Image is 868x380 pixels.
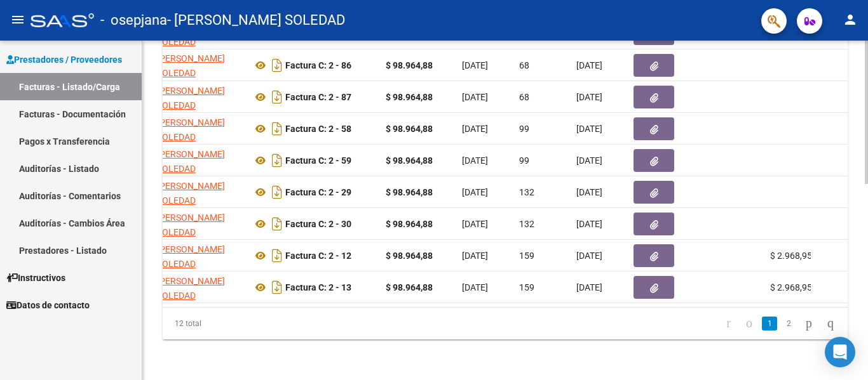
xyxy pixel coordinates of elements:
[269,119,285,139] i: Descargar documento
[386,187,433,197] strong: $ 98.964,88
[269,277,285,298] i: Descargar documento
[269,87,285,107] i: Descargar documento
[157,86,225,110] span: [PERSON_NAME] SOLEDAD
[269,246,285,266] i: Descargar documento
[779,313,798,334] li: page 2
[157,276,225,301] span: [PERSON_NAME] SOLEDAD
[721,317,736,331] a: go to first page
[462,155,488,166] span: [DATE]
[157,242,242,269] div: 27361663476
[157,84,242,110] div: 27361663476
[576,92,602,102] span: [DATE]
[285,124,351,134] strong: Factura C: 2 - 58
[386,124,433,134] strong: $ 98.964,88
[157,51,242,78] div: 27361663476
[519,282,534,292] span: 159
[100,6,167,34] span: - osepjana
[285,187,351,197] strong: Factura C: 2 - 29
[781,317,796,331] a: 2
[285,219,351,229] strong: Factura C: 2 - 30
[285,60,351,70] strong: Factura C: 2 - 86
[157,179,242,206] div: 27361663476
[770,251,812,261] span: $ 2.968,95
[519,124,529,134] span: 99
[157,274,242,301] div: 27361663476
[519,251,534,261] span: 159
[269,182,285,202] i: Descargar documento
[285,282,351,292] strong: Factura C: 2 - 13
[519,219,534,229] span: 132
[519,92,529,102] span: 68
[462,282,488,292] span: [DATE]
[167,6,345,34] span: - [PERSON_NAME] SOLEDAD
[462,124,488,134] span: [DATE]
[576,155,602,166] span: [DATE]
[285,155,351,166] strong: Factura C: 2 - 59
[157,147,242,174] div: 27361663476
[740,317,758,331] a: go to previous page
[576,251,602,261] span: [DATE]
[462,92,488,102] span: [DATE]
[462,219,488,229] span: [DATE]
[269,55,285,75] i: Descargar documento
[269,214,285,234] i: Descargar documento
[157,181,225,206] span: [PERSON_NAME] SOLEDAD
[519,187,534,197] span: 132
[10,12,25,27] mat-icon: menu
[576,187,602,197] span: [DATE]
[760,313,779,334] li: page 1
[386,92,433,102] strong: $ 98.964,88
[825,337,855,367] div: Open Intercom Messenger
[6,271,65,285] span: Instructivos
[157,211,242,237] div: 27361663476
[462,187,488,197] span: [DATE]
[462,251,488,261] span: [DATE]
[157,149,225,174] span: [PERSON_NAME] SOLEDAD
[576,60,602,70] span: [DATE]
[285,92,351,102] strong: Factura C: 2 - 87
[386,282,433,292] strong: $ 98.964,88
[462,60,488,70] span: [DATE]
[157,213,225,237] span: [PERSON_NAME] SOLEDAD
[157,117,225,142] span: [PERSON_NAME] SOLEDAD
[285,251,351,261] strong: Factura C: 2 - 12
[800,317,818,331] a: go to next page
[843,12,858,27] mat-icon: person
[157,115,242,142] div: 27361663476
[576,282,602,292] span: [DATE]
[386,155,433,166] strong: $ 98.964,88
[157,53,225,78] span: [PERSON_NAME] SOLEDAD
[6,53,122,67] span: Prestadores / Proveedores
[576,219,602,229] span: [DATE]
[770,282,812,292] span: $ 2.968,95
[386,219,433,229] strong: $ 98.964,88
[269,150,285,171] i: Descargar documento
[386,60,433,70] strong: $ 98.964,88
[163,308,297,339] div: 12 total
[519,155,529,166] span: 99
[822,317,839,331] a: go to last page
[6,298,90,312] span: Datos de contacto
[762,317,777,331] a: 1
[386,251,433,261] strong: $ 98.964,88
[519,60,529,70] span: 68
[576,124,602,134] span: [DATE]
[157,244,225,269] span: [PERSON_NAME] SOLEDAD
